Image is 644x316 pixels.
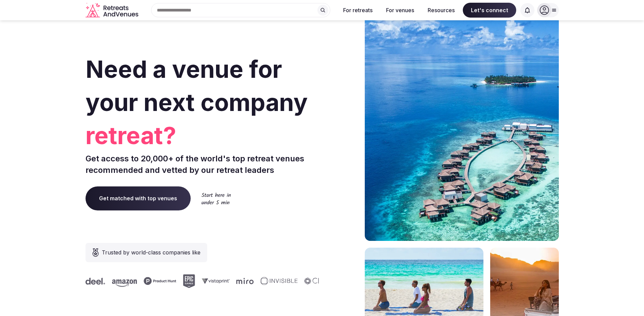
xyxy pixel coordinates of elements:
svg: Deel company logo [282,278,302,285]
span: retreat? [86,119,319,152]
button: Resources [422,3,460,18]
button: For venues [381,3,420,18]
svg: Invisible company logo [207,277,244,285]
p: Get access to 20,000+ of the world's top retreat venues recommended and vetted by our retreat lea... [86,153,319,176]
svg: Retreats and Venues company logo [86,3,140,18]
a: Visit the homepage [86,3,140,18]
a: Get matched with top venues [86,186,191,210]
svg: Miro company logo [183,278,200,284]
span: Let's connect [463,3,516,18]
button: For retreats [338,3,378,18]
svg: Epic Games company logo [129,274,141,288]
span: Trusted by world-class companies like [102,248,200,256]
span: Need a venue for your next company [86,55,308,117]
svg: Vistaprint company logo [148,278,176,284]
img: Start here in under 5 min [201,193,231,204]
